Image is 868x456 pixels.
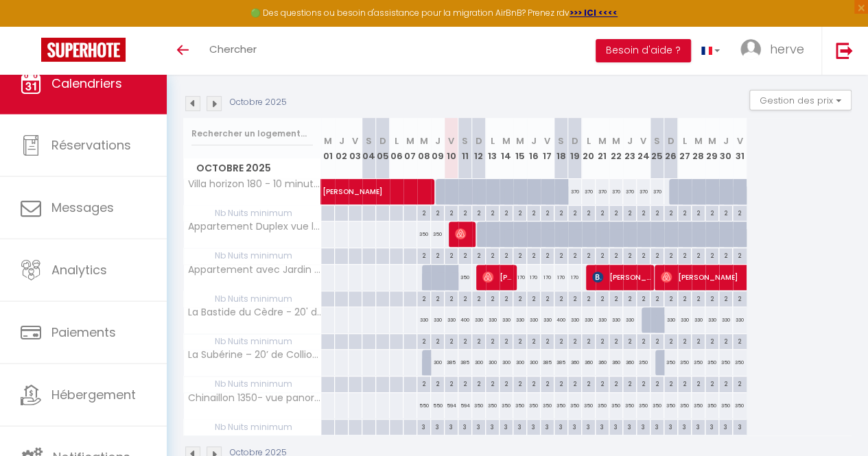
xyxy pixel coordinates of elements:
[500,118,513,179] th: 14
[678,376,691,389] div: 2
[417,118,431,179] th: 08
[458,393,472,418] div: 594
[51,199,114,216] span: Messages
[417,291,430,304] div: 2
[472,206,485,219] div: 2
[403,118,417,179] th: 07
[582,334,595,347] div: 2
[568,265,582,290] div: 170
[186,265,323,275] span: Appartement avec Jardin & vue Lac à 15 min Annecy
[554,307,568,333] div: 400
[596,291,609,304] div: 2
[568,393,582,418] div: 350
[678,206,691,219] div: 2
[736,134,742,147] abbr: V
[733,118,747,179] th: 31
[733,334,747,347] div: 2
[362,118,376,179] th: 04
[596,334,609,347] div: 2
[568,291,581,304] div: 2
[664,248,677,261] div: 2
[719,334,732,347] div: 2
[417,206,430,219] div: 2
[458,206,471,219] div: 2
[692,393,705,418] div: 350
[541,206,554,219] div: 2
[719,376,732,389] div: 2
[708,134,716,147] abbr: M
[719,206,732,219] div: 2
[623,291,636,304] div: 2
[568,376,581,389] div: 2
[582,206,595,219] div: 2
[486,393,500,418] div: 350
[322,171,575,197] span: [PERSON_NAME]
[596,179,609,204] div: 370
[719,118,733,179] th: 30
[623,118,637,179] th: 23
[582,393,596,418] div: 350
[650,179,664,204] div: 370
[678,393,692,418] div: 350
[448,134,454,147] abbr: V
[570,7,618,19] a: >>> ICI <<<<
[568,307,582,333] div: 330
[527,334,540,347] div: 2
[445,376,458,389] div: 2
[678,350,692,375] div: 350
[366,134,372,147] abbr: S
[705,393,719,418] div: 350
[692,248,705,261] div: 2
[541,248,554,261] div: 2
[431,376,444,389] div: 2
[513,248,526,261] div: 2
[316,179,329,205] a: [PERSON_NAME]
[623,376,636,389] div: 2
[417,248,430,261] div: 2
[637,376,650,389] div: 2
[692,291,705,304] div: 2
[390,118,403,179] th: 06
[568,334,581,347] div: 2
[664,291,677,304] div: 2
[582,376,595,389] div: 2
[558,134,564,147] abbr: S
[531,134,537,147] abbr: J
[431,350,445,375] div: 300
[678,334,691,347] div: 2
[664,393,678,418] div: 350
[516,134,524,147] abbr: M
[445,307,458,333] div: 330
[587,134,591,147] abbr: L
[554,393,568,418] div: 350
[623,307,637,333] div: 330
[406,134,414,147] abbr: M
[609,206,622,219] div: 2
[335,118,349,179] th: 02
[541,291,554,304] div: 2
[623,179,637,204] div: 370
[486,376,499,389] div: 2
[472,376,485,389] div: 2
[719,291,732,304] div: 2
[664,334,677,347] div: 2
[582,307,596,333] div: 330
[650,118,664,179] th: 25
[623,393,637,418] div: 350
[51,261,107,278] span: Analytics
[458,248,471,261] div: 2
[770,40,804,58] span: herve
[431,206,444,219] div: 2
[445,393,458,418] div: 594
[719,307,733,333] div: 330
[352,134,358,147] abbr: V
[417,393,431,418] div: 550
[472,334,485,347] div: 2
[692,118,705,179] th: 28
[184,376,320,392] span: Nb Nuits minimum
[500,350,513,375] div: 300
[500,206,513,219] div: 2
[541,350,554,375] div: 385
[417,334,430,347] div: 2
